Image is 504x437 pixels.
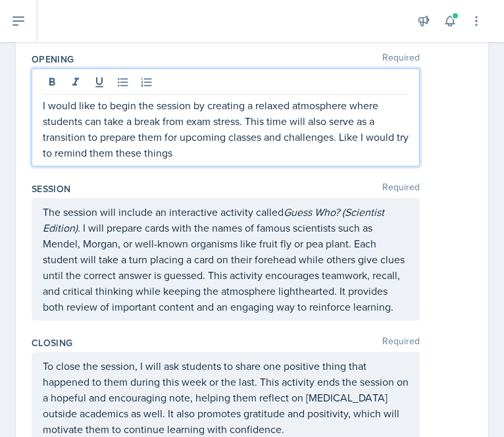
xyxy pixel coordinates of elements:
[43,358,409,437] p: To close the session, I will ask students to share one positive thing that happened to them durin...
[382,53,420,66] span: Required
[382,182,420,195] span: Required
[32,336,72,349] label: Closing
[32,182,70,195] label: Session
[32,53,74,66] label: Opening
[382,336,420,349] span: Required
[43,204,409,315] p: The session will include an interactive activity called . I will prepare cards with the names of ...
[43,97,409,161] p: I would like to begin the session by creating a relaxed atmosphere where students can take a brea...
